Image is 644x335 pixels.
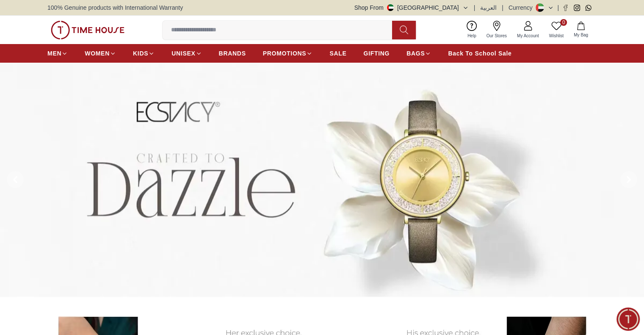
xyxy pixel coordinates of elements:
textarea: We are here to help you [2,190,167,233]
span: UNISEX [171,49,195,58]
div: Currency [509,3,536,12]
span: 100% Genuine products with International Warranty [47,3,183,12]
span: BAGS [406,49,425,58]
div: Chat Widget [616,307,640,331]
a: Help [462,19,481,41]
span: PROMOTIONS [263,49,307,58]
span: SALE [329,49,346,58]
span: Hey there! Need help finding the perfect watch? I'm here if you have any questions or need a quic... [14,137,127,176]
span: 11:30 AM [113,172,135,178]
div: Time House Support [45,11,141,19]
span: 0 [560,19,567,26]
a: 0Wishlist [544,19,569,41]
img: ... [51,21,124,39]
button: العربية [480,3,497,12]
a: PROMOTIONS [263,46,313,61]
span: My Account [514,33,542,39]
span: Our Stores [483,33,510,39]
div: Time House Support [8,119,167,128]
span: WOMEN [85,49,110,58]
img: United Arab Emirates [387,4,394,11]
a: BRANDS [219,46,246,61]
span: Wishlist [546,33,567,39]
a: KIDS [133,46,155,61]
a: Instagram [574,5,580,11]
button: My Bag [569,20,593,40]
img: Profile picture of Time House Support [26,8,40,22]
a: Facebook [562,5,569,11]
span: My Bag [570,32,591,38]
span: | [502,3,503,12]
a: Back To School Sale [448,46,511,61]
a: GIFTING [363,46,390,61]
button: Shop From[GEOGRAPHIC_DATA] [354,3,469,12]
span: Back To School Sale [448,49,511,58]
a: Our Stores [481,19,512,41]
a: UNISEX [171,46,202,61]
a: MEN [47,46,68,61]
span: Help [464,33,480,39]
span: | [474,3,475,12]
span: | [557,3,559,12]
a: BAGS [406,46,431,61]
span: BRANDS [219,49,246,58]
em: Back [6,6,23,23]
em: Blush [48,136,56,144]
span: MEN [47,49,61,58]
a: SALE [329,46,346,61]
span: GIFTING [363,49,390,58]
a: WOMEN [85,46,116,61]
span: KIDS [133,49,148,58]
a: Whatsapp [585,5,591,11]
